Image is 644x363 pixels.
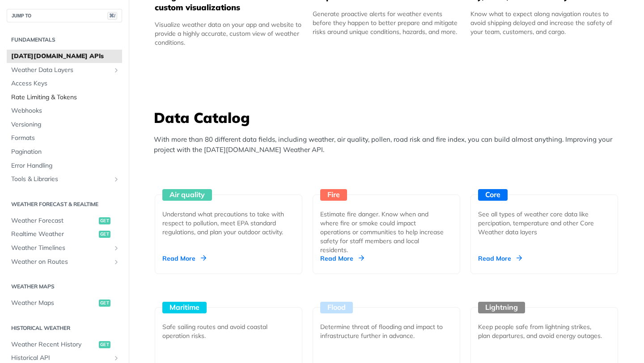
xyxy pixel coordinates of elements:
span: Realtime Weather [11,230,97,239]
a: Realtime Weatherget [7,228,122,241]
a: Weather Forecastget [7,214,122,228]
a: Weather Data LayersShow subpages for Weather Data Layers [7,63,122,77]
div: Safe sailing routes and avoid coastal operation risks. [162,322,288,340]
a: [DATE][DOMAIN_NAME] APIs [7,50,122,63]
a: Weather on RoutesShow subpages for Weather on Routes [7,255,122,269]
div: Estimate fire danger. Know when and where fire or smoke could impact operations or communities to... [320,210,445,254]
span: ⌘/ [107,12,117,20]
div: Read More [478,254,522,263]
a: Tools & LibrariesShow subpages for Tools & Libraries [7,173,122,186]
button: Show subpages for Historical API [113,355,120,362]
a: Fire Estimate fire danger. Know when and where fire or smoke could impact operations or communiti... [309,161,464,274]
span: Access Keys [11,79,120,88]
a: Rate Limiting & Tokens [7,91,122,104]
div: Visualize weather data on your app and website to provide a highly accurate, custom view of weath... [155,20,302,47]
p: With more than 80 different data fields, including weather, air quality, pollen, road risk and fi... [154,135,623,155]
span: Webhooks [11,106,120,115]
div: Core [478,189,508,201]
span: Weather Timelines [11,244,110,253]
span: get [99,231,110,238]
span: get [99,300,110,307]
span: Pagination [11,148,120,156]
div: Fire [320,189,347,201]
span: [DATE][DOMAIN_NAME] APIs [11,52,120,61]
div: Read More [162,254,206,263]
a: Versioning [7,118,122,131]
div: Lightning [478,302,525,313]
a: Weather Recent Historyget [7,338,122,351]
div: Understand what precautions to take with respect to pollution, meet EPA standard regulations, and... [162,210,288,236]
span: Historical API [11,354,110,363]
div: Flood [320,302,353,313]
div: Read More [320,254,364,263]
span: Weather Recent History [11,340,97,349]
span: Error Handling [11,161,120,170]
div: Generate proactive alerts for weather events before they happen to better prepare and mitigate ri... [313,9,460,36]
h2: Weather Forecast & realtime [7,200,122,208]
span: get [99,341,110,348]
div: Keep people safe from lightning strikes, plan departures, and avoid energy outages. [478,322,603,340]
div: See all types of weather core data like percipation, temperature and other Core Weather data layers [478,210,603,236]
a: Formats [7,131,122,145]
a: Access Keys [7,77,122,90]
a: Air quality Understand what precautions to take with respect to pollution, meet EPA standard regu... [151,161,306,274]
span: Weather on Routes [11,257,110,266]
div: Know what to expect along navigation routes to avoid shipping delayed and increase the safety of ... [470,9,618,36]
a: Error Handling [7,159,122,173]
span: Formats [11,134,120,143]
button: Show subpages for Weather on Routes [113,258,120,266]
span: Weather Forecast [11,216,97,225]
h2: Weather Maps [7,283,122,291]
div: Determine threat of flooding and impact to infrastructure further in advance. [320,322,445,340]
span: Tools & Libraries [11,175,110,184]
a: Pagination [7,145,122,159]
div: Maritime [162,302,207,313]
h2: Fundamentals [7,36,122,44]
a: Core See all types of weather core data like percipation, temperature and other Core Weather data... [467,161,622,274]
span: Weather Maps [11,299,97,308]
h2: Historical Weather [7,324,122,332]
h3: Data Catalog [154,108,623,127]
span: Rate Limiting & Tokens [11,93,120,102]
button: Show subpages for Tools & Libraries [113,176,120,183]
div: Air quality [162,189,212,201]
button: JUMP TO⌘/ [7,9,122,22]
a: Weather TimelinesShow subpages for Weather Timelines [7,241,122,255]
button: Show subpages for Weather Timelines [113,245,120,252]
a: Webhooks [7,104,122,118]
span: get [99,217,110,224]
span: Weather Data Layers [11,66,110,75]
span: Versioning [11,120,120,129]
a: Weather Mapsget [7,296,122,310]
button: Show subpages for Weather Data Layers [113,67,120,74]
